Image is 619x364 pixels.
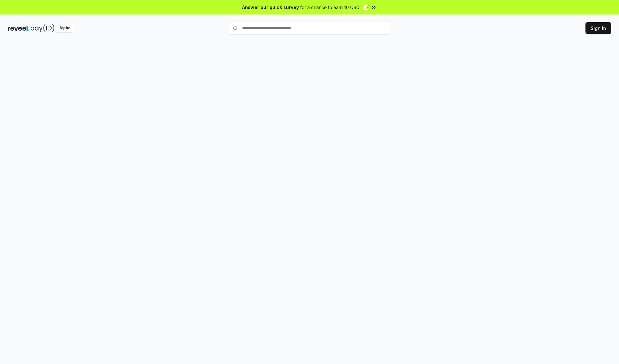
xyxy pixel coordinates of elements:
div: Alpha [56,24,74,32]
img: pay_id [31,24,54,32]
img: reveel_dark [8,24,29,32]
span: for a chance to earn 10 USDT 📝 [300,4,369,11]
button: Sign In [585,22,611,34]
span: Answer our quick survey [242,4,299,11]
